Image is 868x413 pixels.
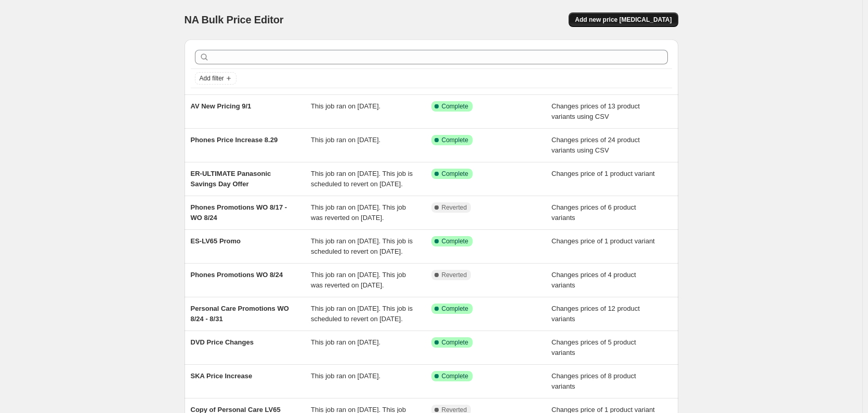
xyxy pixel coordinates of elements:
[191,237,241,245] span: ES-LV65 Promo
[311,170,413,188] span: This job ran on [DATE]. This job is scheduled to revert on [DATE].
[200,74,224,82] span: Add filter
[185,14,284,25] span: NA Bulk Price Editor
[311,372,380,380] span: This job ran on [DATE].
[551,305,640,323] span: Changes prices of 12 product variants
[551,136,640,154] span: Changes prices of 24 product variants using CSV
[442,271,467,279] span: Reverted
[311,338,380,346] span: This job ran on [DATE].
[191,203,287,222] span: Phones Promotions WO 8/17 - WO 8/24
[311,237,413,255] span: This job ran on [DATE]. This job is scheduled to revert on [DATE].
[195,72,236,85] button: Add filter
[569,12,678,27] button: Add new price [MEDICAL_DATA]
[442,372,468,380] span: Complete
[311,102,380,110] span: This job ran on [DATE].
[442,203,467,212] span: Reverted
[442,305,468,313] span: Complete
[191,372,253,380] span: SKA Price Increase
[191,271,283,279] span: Phones Promotions WO 8/24
[191,136,278,144] span: Phones Price Increase 8.29
[442,170,468,178] span: Complete
[191,305,289,323] span: Personal Care Promotions WO 8/24 - 8/31
[311,271,406,289] span: This job ran on [DATE]. This job was reverted on [DATE].
[551,237,655,245] span: Changes price of 1 product variant
[575,16,672,24] span: Add new price [MEDICAL_DATA]
[442,136,468,144] span: Complete
[551,338,636,356] span: Changes prices of 5 product variants
[311,203,406,222] span: This job ran on [DATE]. This job was reverted on [DATE].
[311,305,413,323] span: This job ran on [DATE]. This job is scheduled to revert on [DATE].
[551,203,636,222] span: Changes prices of 6 product variants
[551,170,655,177] span: Changes price of 1 product variant
[442,102,468,111] span: Complete
[442,237,468,245] span: Complete
[551,271,636,289] span: Changes prices of 4 product variants
[551,102,640,120] span: Changes prices of 13 product variants using CSV
[191,338,254,346] span: DVD Price Changes
[191,102,252,110] span: AV New Pricing 9/1
[191,170,271,188] span: ER-ULTIMATE Panasonic Savings Day Offer
[311,136,380,144] span: This job ran on [DATE].
[442,338,468,347] span: Complete
[551,372,636,390] span: Changes prices of 8 product variants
